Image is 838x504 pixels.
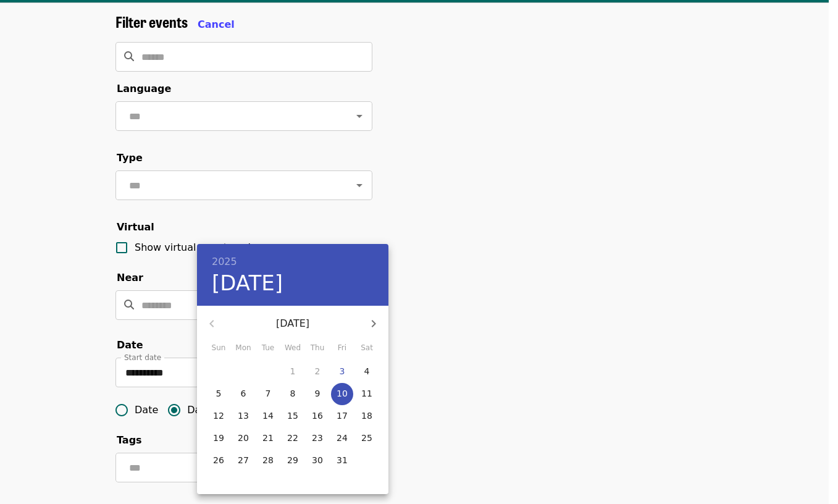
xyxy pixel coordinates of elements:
[282,383,304,405] button: 8
[212,271,283,296] button: [DATE]
[306,342,329,355] span: Thu
[312,409,323,422] p: 16
[331,342,353,355] span: Fri
[257,405,279,427] button: 14
[337,387,348,400] p: 10
[337,409,348,422] p: 17
[306,405,329,427] button: 16
[257,342,279,355] span: Tue
[232,405,254,427] button: 13
[337,432,348,444] p: 24
[340,365,345,377] p: 3
[282,427,304,450] button: 22
[238,454,249,466] p: 27
[337,454,348,466] p: 31
[232,383,254,405] button: 6
[364,365,370,377] p: 4
[207,427,230,450] button: 19
[207,405,230,427] button: 12
[361,432,372,444] p: 25
[282,342,304,355] span: Wed
[262,432,274,444] p: 21
[232,342,254,355] span: Mon
[207,342,230,355] span: Sun
[312,454,323,466] p: 30
[262,409,274,422] p: 14
[282,405,304,427] button: 15
[282,450,304,472] button: 29
[213,454,224,466] p: 26
[287,432,298,444] p: 22
[232,450,254,472] button: 27
[287,409,298,422] p: 15
[213,432,224,444] p: 19
[238,409,249,422] p: 13
[356,361,378,383] button: 4
[306,427,329,450] button: 23
[331,450,353,472] button: 31
[306,450,329,472] button: 30
[207,383,230,405] button: 5
[257,450,279,472] button: 28
[356,383,378,405] button: 11
[216,387,222,400] p: 5
[257,383,279,405] button: 7
[356,405,378,427] button: 18
[257,427,279,450] button: 21
[331,383,353,405] button: 10
[361,409,372,422] p: 18
[356,342,378,355] span: Sat
[213,409,224,422] p: 12
[227,316,359,331] p: [DATE]
[306,383,329,405] button: 9
[356,427,378,450] button: 25
[287,454,298,466] p: 29
[312,432,323,444] p: 23
[238,432,249,444] p: 20
[207,450,230,472] button: 26
[232,427,254,450] button: 20
[331,427,353,450] button: 24
[331,361,353,383] button: 3
[315,387,321,400] p: 9
[361,387,372,400] p: 11
[241,387,246,400] p: 6
[290,387,296,400] p: 8
[266,387,271,400] p: 7
[262,454,274,466] p: 28
[212,253,237,271] button: 2025
[331,405,353,427] button: 17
